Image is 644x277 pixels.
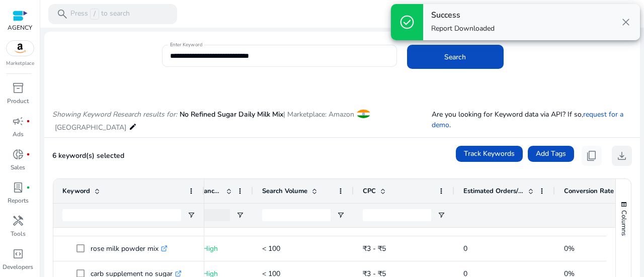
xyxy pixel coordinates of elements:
[432,109,632,130] p: Are you looking for Keyword data via API? If so, .
[262,209,331,221] input: Search Volume Filter Input
[11,163,25,172] p: Sales
[129,121,137,133] mat-icon: edit
[62,187,90,196] span: Keyword
[463,244,467,253] span: 0
[180,110,283,119] span: No Refined Sugar Daily Milk Mix
[564,244,575,253] span: 0%
[612,146,632,166] button: download
[262,244,280,253] span: < 100
[7,97,29,106] p: Product
[586,150,598,162] span: content_copy
[444,52,466,62] span: Search
[13,130,24,139] p: Ads
[399,14,415,30] span: check_circle
[456,146,523,162] button: Track Keywords
[7,41,34,56] img: amazon.svg
[283,110,354,119] span: | Marketplace: Amazon
[3,262,33,271] p: Developers
[187,211,195,219] button: Open Filter Menu
[62,209,181,221] input: Keyword Filter Input
[536,148,566,159] span: Add Tags
[56,8,68,20] span: search
[6,60,34,67] p: Marketplace
[187,187,222,196] span: Relevance Score
[431,24,495,34] p: Report Downloaded
[431,11,495,20] h4: Success
[620,16,632,28] span: close
[464,148,515,159] span: Track Keywords
[262,219,280,228] span: < 100
[8,196,29,205] p: Reports
[12,248,24,260] span: code_blocks
[463,187,524,196] span: Estimated Orders/Month
[8,23,32,32] p: AGENCY
[91,238,168,259] p: rose milk powder mix
[616,150,628,162] span: download
[187,238,244,259] p: Very High
[437,211,445,219] button: Open Filter Menu
[363,187,376,196] span: CPC
[170,41,202,48] mat-label: Enter Keyword
[564,187,614,196] span: Conversion Rate
[26,186,30,190] span: fiber_manual_record
[52,110,177,119] i: Showing Keyword Research results for:
[12,148,24,160] span: donut_small
[55,123,126,132] span: [GEOGRAPHIC_DATA]
[363,244,386,253] span: ₹3 - ₹5
[528,146,574,162] button: Add Tags
[26,119,30,123] span: fiber_manual_record
[12,181,24,194] span: lab_profile
[12,115,24,127] span: campaign
[52,151,124,160] span: 6 keyword(s) selected
[337,211,345,219] button: Open Filter Menu
[236,211,244,219] button: Open Filter Menu
[26,152,30,156] span: fiber_manual_record
[619,210,628,236] span: Columns
[12,82,24,94] span: inventory_2
[70,9,130,20] p: Press to search
[407,45,504,69] button: Search
[262,187,307,196] span: Search Volume
[90,9,99,20] span: /
[363,209,431,221] input: CPC Filter Input
[12,215,24,227] span: handyman
[11,229,26,238] p: Tools
[582,146,602,166] button: content_copy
